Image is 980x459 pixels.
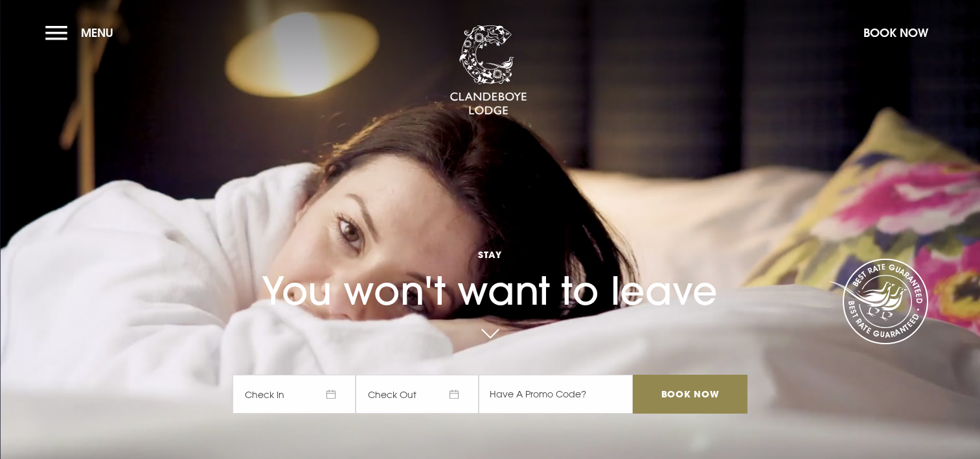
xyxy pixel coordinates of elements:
[233,218,747,314] h1: You won't want to leave
[233,375,356,414] span: Check In
[233,248,747,261] span: Stay
[857,19,935,47] button: Book Now
[479,375,633,414] input: Have A Promo Code?
[356,375,479,414] span: Check Out
[81,25,113,40] span: Menu
[45,19,120,47] button: Menu
[633,375,747,414] input: Book Now
[450,25,527,116] img: Clandeboye Lodge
